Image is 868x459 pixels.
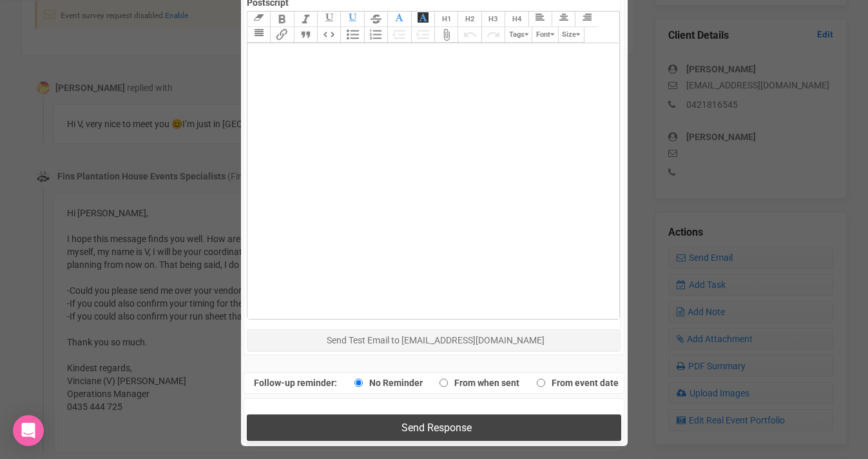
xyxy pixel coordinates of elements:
[465,15,474,23] span: H2
[505,27,532,43] button: Tags
[434,27,458,43] button: Attach Files
[294,12,317,27] button: Italic
[532,27,557,43] button: Font
[270,27,293,43] button: Link
[530,374,619,392] label: From event date
[505,12,528,27] button: Heading 4
[488,15,497,23] span: H3
[247,12,270,27] button: Clear Formatting at cursor
[433,374,519,392] label: From when sent
[442,15,451,23] span: H1
[340,27,363,43] button: Bullets
[317,12,340,27] button: Underline
[512,15,521,23] span: H4
[458,12,481,27] button: Heading 2
[364,12,387,27] button: Strikethrough
[575,12,598,27] button: Align Right
[247,27,270,43] button: Align Justified
[317,27,340,43] button: Code
[458,27,481,43] button: Undo
[558,27,584,43] button: Size
[327,335,545,345] span: Send Test Email to [EMAIL_ADDRESS][DOMAIN_NAME]
[411,12,434,27] button: Font Background
[387,12,410,27] button: Font Colour
[481,12,505,27] button: Heading 3
[401,422,472,434] span: Send Response
[270,12,293,27] button: Bold
[13,415,44,446] div: Open Intercom Messenger
[294,27,317,43] button: Quote
[552,12,575,27] button: Align Center
[340,12,363,27] button: Underline Colour
[411,27,434,43] button: Increase Level
[481,27,505,43] button: Redo
[348,374,423,392] label: No Reminder
[387,27,410,43] button: Decrease Level
[364,27,387,43] button: Numbers
[254,374,337,392] label: Follow-up reminder:
[528,12,552,27] button: Align Left
[434,12,458,27] button: Heading 1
